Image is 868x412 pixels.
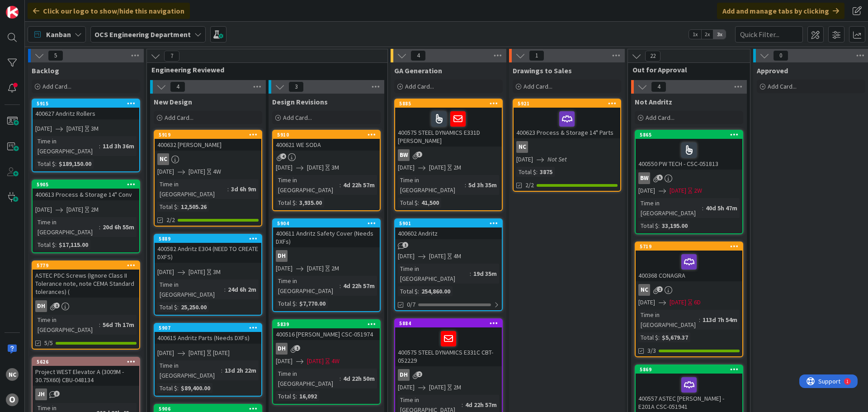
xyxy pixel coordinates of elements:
span: : [224,284,226,294]
div: NC [6,368,19,381]
div: 5910400621 WE SODA [273,131,380,151]
div: Time in [GEOGRAPHIC_DATA] [35,315,99,335]
span: : [55,159,57,169]
div: 2M [331,264,339,273]
a: 5885400575 STEEL DYNAMICS E331D [PERSON_NAME]BW[DATE][DATE]2MTime in [GEOGRAPHIC_DATA]:5d 3h 35mT... [394,99,503,211]
div: 6D [694,298,701,307]
span: [DATE] [307,264,324,273]
div: Total $ [276,198,296,208]
div: 2M [453,383,461,392]
span: [DATE] [157,348,174,358]
div: DH [273,250,380,262]
div: 5915 [33,99,139,108]
b: OCS Engineering Department [94,30,191,39]
span: Add Card... [165,114,193,122]
span: 1 [54,303,60,308]
span: 1x [689,30,701,39]
div: 5901 [399,220,502,227]
span: [DATE] [35,124,52,133]
span: GA Generation [394,66,442,75]
span: : [221,365,222,375]
div: 5779 [33,261,139,270]
div: 11d 3h 36m [100,141,137,151]
div: 13d 2h 22m [222,365,259,375]
span: [DATE] [189,167,205,176]
div: 40d 5h 47m [703,203,740,213]
span: 7 [164,51,179,62]
span: 4 [280,153,286,159]
span: : [699,315,700,325]
div: BW [636,172,742,184]
div: $7,770.00 [297,298,328,308]
div: 5889 [159,236,261,242]
div: 400615 Andritz Parts (Needs DXFs) [155,332,261,344]
div: 5d 3h 35m [466,180,499,190]
span: : [340,281,341,291]
a: 5779ASTEC PDC Screws (Ignore Class II Tolerance note, note CEMA Standard tolerances) (DHTime in [... [32,260,140,350]
span: 1 [529,50,544,61]
div: 4d 22h 57m [341,180,377,190]
span: [DATE] [35,205,52,214]
div: 400611 Andritz Safety Cover (Needs DXFs) [273,227,380,247]
div: 5885 [399,100,502,107]
div: NC [157,153,169,165]
div: 16,092 [297,391,319,401]
div: 12,505.26 [179,202,209,212]
span: [DATE] [670,298,686,307]
a: 5889400582 Andritz E304 (NEED TO CREATE DXFS)[DATE][DATE]3MTime in [GEOGRAPHIC_DATA]:24d 6h 2mTot... [154,234,262,316]
span: [DATE] [638,186,655,195]
span: Add Card... [524,82,552,90]
div: 5626 [37,359,139,365]
i: Not Set [547,155,567,163]
span: [DATE] [66,205,83,214]
span: 5/5 [44,338,53,348]
div: 5919 [155,131,261,139]
a: 5905400613 Process & Storage 14" Conv[DATE][DATE]2MTime in [GEOGRAPHIC_DATA]:20d 6h 55mTotal $:$1... [32,180,140,253]
div: 4d 22h 57m [341,281,377,291]
span: 0/7 [407,300,415,309]
div: 5921 [514,99,620,108]
div: 5910 [273,131,380,139]
div: 5839 [277,321,380,327]
div: 5919 [159,132,261,138]
span: [DATE] [398,163,415,172]
div: DH [276,250,288,262]
div: 5626Project WEST Elevator A (3009M - 30.75X60) CBU-048134 [33,358,139,386]
div: 5905400613 Process & Storage 14" Conv [33,180,139,200]
span: [DATE] [429,251,446,261]
div: 5921 [518,100,620,107]
div: 5865 [636,131,742,139]
div: $89,400.00 [179,383,212,393]
span: Add Card... [768,82,797,90]
span: Drawings to Sales [513,66,572,75]
span: [DATE] [307,356,324,366]
div: 400550 PW TECH - CSC-051813 [636,139,742,170]
span: [DATE] [189,348,205,358]
span: 3 [54,391,60,397]
div: 5884400575 STEEL DYNAMICS E331C CBT-052229 [395,319,502,366]
div: 5719400368 CONAGRA [636,242,742,281]
div: BW [398,149,410,161]
span: 2x [701,30,713,39]
span: [DATE] [157,167,174,176]
div: NC [155,153,261,165]
div: DH [276,343,288,355]
div: $189,150.00 [57,159,94,169]
div: 5626 [33,358,139,366]
div: 5865 [640,132,742,138]
div: Total $ [35,240,55,250]
span: 5 [657,175,663,180]
div: NC [514,141,620,153]
span: [DATE] [398,251,415,261]
div: Time in [GEOGRAPHIC_DATA] [398,175,465,195]
div: 3875 [538,167,555,177]
div: Total $ [35,159,55,169]
a: 5921400623 Process & Storage 14" PartsNC[DATE]Not SetTotal $:38752/2 [513,99,621,192]
div: DH [273,343,380,355]
div: 5885 [395,99,502,108]
div: DH [398,369,410,381]
div: 5889 [155,235,261,243]
span: Add Card... [646,114,675,122]
div: 400613 Process & Storage 14" Conv [33,189,139,200]
a: 5919400632 [PERSON_NAME]NC[DATE][DATE]4WTime in [GEOGRAPHIC_DATA]:3d 6h 9mTotal $:12,505.262/2 [154,130,262,227]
